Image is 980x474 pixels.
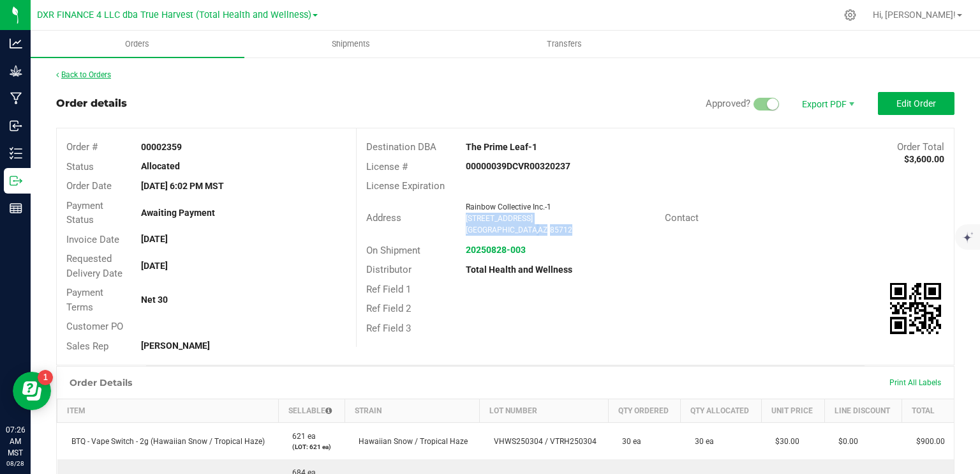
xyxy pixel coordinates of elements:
[10,147,22,160] inline-svg: Inventory
[37,10,311,20] span: DXR FINANCE 4 LLC dba True Harvest (Total Health and Wellness)
[345,399,479,423] th: Strain
[56,96,127,111] div: Order details
[824,399,902,423] th: Line Discount
[366,323,411,334] span: Ref Field 3
[31,31,244,57] a: Orders
[108,38,167,50] span: Orders
[70,378,132,388] h1: Order Details
[10,92,22,105] inline-svg: Manufacturing
[538,226,547,234] span: AZ
[66,321,123,332] span: Customer PO
[10,119,22,132] inline-svg: Inbound
[65,437,265,446] span: BTQ - Vape Switch - 2g (Hawaiian Snow / Tropical Haze)
[890,283,941,334] qrcode: 00002359
[141,142,182,152] strong: 00002359
[366,264,412,275] span: Distributor
[366,212,401,224] span: Address
[904,154,944,164] strong: $3,600.00
[66,200,103,226] span: Payment Status
[761,399,824,423] th: Unit Price
[878,92,954,115] button: Edit Order
[366,245,420,256] span: On Shipment
[832,437,858,446] span: $0.00
[141,181,224,191] strong: [DATE] 6:02 PM MST
[10,174,22,187] inline-svg: Outbound
[38,370,53,385] iframe: Resource center unread badge
[352,437,468,446] span: Hawaiian Snow / Tropical Haze
[842,9,858,21] div: Manage settings
[10,37,22,50] inline-svg: Analytics
[286,432,316,441] span: 621 ea
[706,98,750,109] span: Approved?
[366,141,436,153] span: Destination DBA
[66,161,94,172] span: Status
[789,92,865,115] li: Export PDF
[466,161,570,171] strong: 00000039DCVR00320237
[681,399,762,423] th: Qty Allocated
[616,437,641,446] span: 30 ea
[366,284,411,295] span: Ref Field 1
[769,437,799,446] span: $30.00
[315,38,387,50] span: Shipments
[66,340,108,352] span: Sales Rep
[466,226,539,234] span: [GEOGRAPHIC_DATA]
[889,378,941,387] span: Print All Labels
[6,459,25,468] p: 08/28
[550,226,572,234] span: 85712
[141,208,215,218] strong: Awaiting Payment
[66,180,112,192] span: Order Date
[896,98,936,109] span: Edit Order
[480,399,609,423] th: Lot Number
[366,303,411,314] span: Ref Field 2
[66,287,103,313] span: Payment Terms
[141,161,180,171] strong: Allocated
[873,10,956,20] span: Hi, [PERSON_NAME]!
[466,214,533,223] span: [STREET_ADDRESS]
[66,141,98,153] span: Order #
[366,180,445,192] span: License Expiration
[910,437,945,446] span: $900.00
[141,261,168,271] strong: [DATE]
[608,399,680,423] th: Qty Ordered
[66,234,119,245] span: Invoice Date
[286,442,337,452] p: (LOT: 621 ea)
[141,340,210,351] strong: [PERSON_NAME]
[902,399,954,423] th: Total
[897,141,944,153] span: Order Total
[466,264,572,275] strong: Total Health and Wellness
[10,202,22,215] inline-svg: Reports
[665,212,699,224] span: Contact
[244,31,458,57] a: Shipments
[530,38,599,50] span: Transfers
[66,253,122,279] span: Requested Delivery Date
[688,437,714,446] span: 30 ea
[10,65,22,77] inline-svg: Grow
[141,234,168,244] strong: [DATE]
[487,437,597,446] span: VHWS250304 / VTRH250304
[141,294,168,305] strong: Net 30
[466,245,526,255] a: 20250828-003
[56,70,111,79] a: Back to Orders
[57,399,279,423] th: Item
[466,203,551,211] span: Rainbow Collective Inc.-1
[537,226,538,234] span: ,
[466,142,537,152] strong: The Prime Leaf-1
[366,161,408,172] span: License #
[13,372,51,410] iframe: Resource center
[278,399,345,423] th: Sellable
[6,424,25,459] p: 07:26 AM MST
[890,283,941,334] img: Scan me!
[458,31,672,57] a: Transfers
